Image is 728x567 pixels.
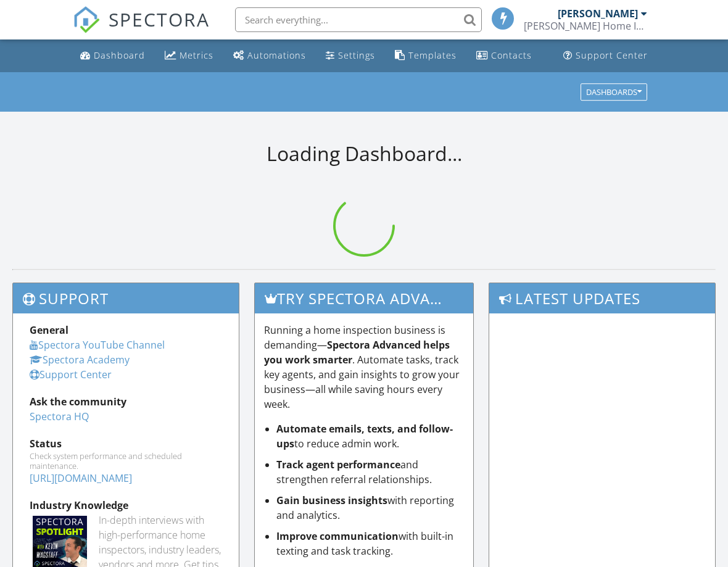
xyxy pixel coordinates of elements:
div: Dashboards [586,88,642,96]
div: Settings [338,49,375,61]
strong: Automate emails, texts, and follow-ups [276,422,453,450]
a: Support Center [558,44,653,67]
strong: Improve communication [276,529,399,543]
strong: General [30,323,68,337]
a: Contacts [471,44,537,67]
h3: Support [13,283,239,313]
a: Templates [390,44,461,67]
div: Automations [247,49,306,61]
div: Check system performance and scheduled maintenance. [30,451,222,471]
a: Automations (Basic) [228,44,311,67]
h3: Latest Updates [489,283,715,313]
div: Contacts [491,49,532,61]
a: SPECTORA [73,17,210,43]
div: Status [30,436,222,451]
div: Templates [408,49,457,61]
a: Dashboard [75,44,150,67]
input: Search everything... [235,7,482,32]
h3: Try spectora advanced [DATE] [255,283,473,313]
a: Spectora HQ [30,410,89,423]
span: SPECTORA [109,6,210,32]
li: with reporting and analytics. [276,493,464,523]
strong: Track agent performance [276,458,400,471]
a: Spectora YouTube Channel [30,338,165,352]
strong: Gain business insights [276,494,387,507]
div: Ask the community [30,394,222,409]
strong: Spectora Advanced helps you work smarter [264,338,450,366]
li: to reduce admin work. [276,421,464,451]
a: [URL][DOMAIN_NAME] [30,471,132,485]
p: Running a home inspection business is demanding— . Automate tasks, track key agents, and gain ins... [264,323,464,412]
li: with built-in texting and task tracking. [276,529,464,558]
a: Spectora Academy [30,353,130,366]
img: The Best Home Inspection Software - Spectora [73,6,100,33]
a: Settings [321,44,380,67]
li: and strengthen referral relationships. [276,457,464,487]
div: Herron Home Inspections, LLC [524,20,647,32]
div: Industry Knowledge [30,498,222,513]
a: Metrics [160,44,218,67]
a: Support Center [30,368,112,381]
div: Support Center [576,49,648,61]
div: [PERSON_NAME] [558,7,638,20]
button: Dashboards [581,83,647,101]
div: Metrics [180,49,213,61]
div: Dashboard [94,49,145,61]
